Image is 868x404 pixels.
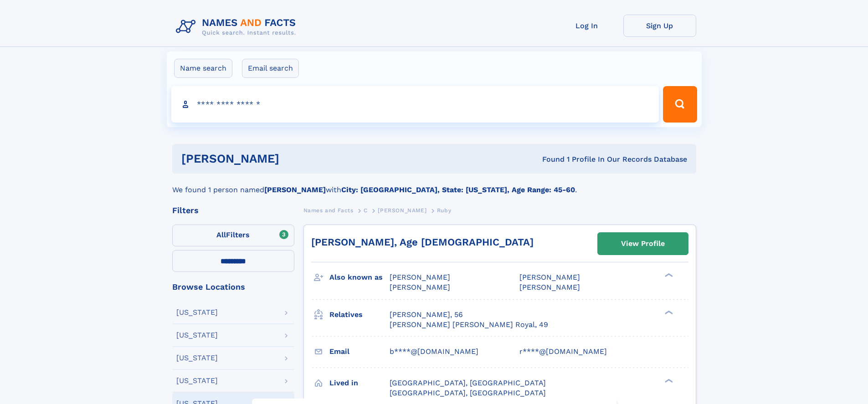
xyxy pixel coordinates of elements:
h3: Lived in [329,375,390,391]
div: Filters [172,206,294,215]
div: [US_STATE] [176,354,218,362]
a: [PERSON_NAME], Age [DEMOGRAPHIC_DATA] [311,236,534,248]
div: ❯ [663,272,673,278]
h3: Relatives [329,307,390,322]
div: [US_STATE] [176,377,218,384]
span: [GEOGRAPHIC_DATA], [GEOGRAPHIC_DATA] [390,389,546,397]
span: Ruby [437,207,451,214]
h1: [PERSON_NAME] [181,153,411,164]
a: [PERSON_NAME], 56 [390,310,463,320]
span: [PERSON_NAME] [519,283,580,291]
a: Sign Up [623,15,696,37]
span: [PERSON_NAME] [519,273,580,281]
a: Names and Facts [303,205,354,216]
span: All [216,230,226,239]
a: [PERSON_NAME] [PERSON_NAME] Royal, 49 [390,320,548,330]
b: [PERSON_NAME] [264,185,326,194]
label: Filters [172,225,294,246]
h3: Email [329,344,390,359]
span: [PERSON_NAME] [378,207,426,214]
h3: Also known as [329,270,390,285]
div: [US_STATE] [176,332,218,339]
span: [PERSON_NAME] [390,273,450,281]
span: C [364,207,368,214]
b: City: [GEOGRAPHIC_DATA], State: [US_STATE], Age Range: 45-60 [341,185,575,194]
a: View Profile [598,233,688,255]
div: We found 1 person named with . [172,174,696,195]
a: [PERSON_NAME] [378,205,426,216]
label: Name search [174,59,232,78]
div: Found 1 Profile In Our Records Database [411,154,687,164]
div: ❯ [663,309,673,315]
div: View Profile [621,233,665,254]
label: Email search [242,59,299,78]
div: Browse Locations [172,283,294,291]
div: ❯ [663,378,673,384]
input: search input [171,86,659,123]
img: Logo Names and Facts [172,15,303,39]
span: [GEOGRAPHIC_DATA], [GEOGRAPHIC_DATA] [390,378,546,387]
a: C [364,205,368,216]
div: [US_STATE] [176,309,218,316]
button: Search Button [663,86,697,123]
a: Log In [550,15,623,37]
span: [PERSON_NAME] [390,283,450,291]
